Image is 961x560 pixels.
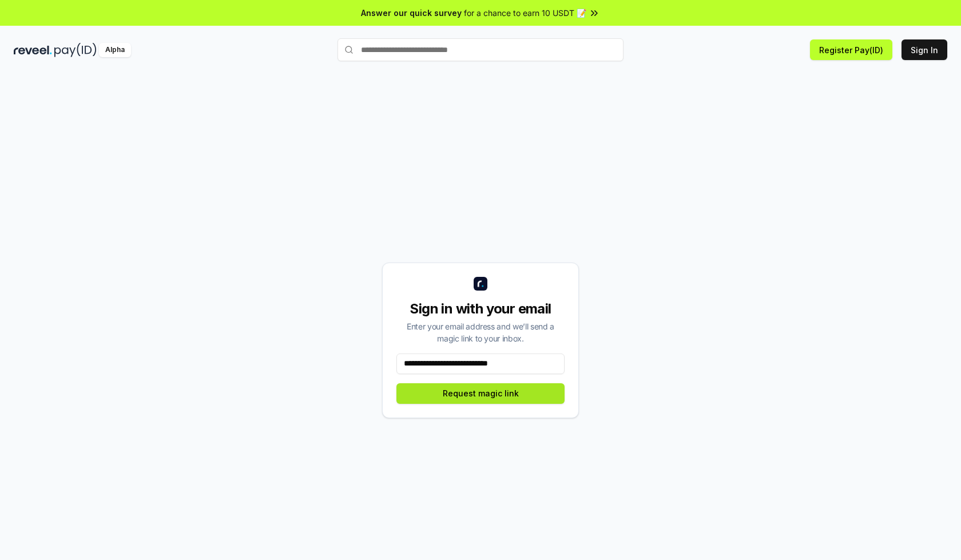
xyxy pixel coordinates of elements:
span: for a chance to earn 10 USDT 📝 [464,7,586,19]
div: Alpha [99,43,131,57]
span: Answer our quick survey [361,7,462,19]
img: reveel_dark [14,43,52,57]
img: logo_small [474,277,487,291]
img: pay_id [54,43,97,57]
div: Enter your email address and we’ll send a magic link to your inbox. [396,320,565,344]
button: Request magic link [396,383,565,404]
button: Sign In [902,39,947,60]
button: Register Pay(ID) [810,39,892,60]
div: Sign in with your email [396,300,565,318]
